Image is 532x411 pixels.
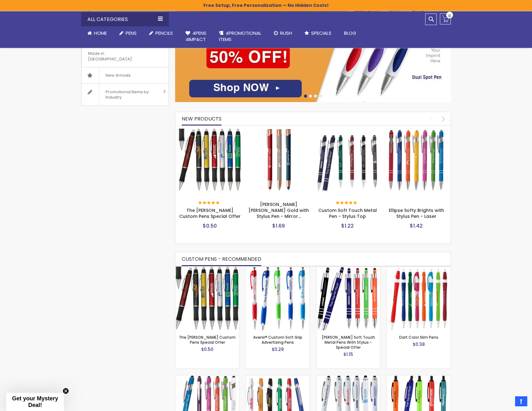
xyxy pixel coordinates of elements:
img: Celeste Soft Touch Metal Pens With Stylus - Special Offer [316,267,380,330]
div: next [438,113,449,124]
a: Ellipse Softy Brights with Stylus Pen - Laser [385,128,448,134]
img: Dart Color slim Pens [387,267,451,330]
img: The Barton Custom Pens Special Offer [179,129,241,191]
button: Close teaser [63,388,69,394]
div: 100% [336,201,358,206]
a: Avenir® Custom Soft Grip Advertising Pens [253,335,302,345]
a: Specials [298,26,338,40]
a: [PERSON_NAME] [PERSON_NAME] Gold with Stylus Pen - Mirror… [248,202,309,220]
span: Blog [344,30,356,36]
a: Home [81,26,113,40]
a: The Barton Custom Pens Special Offer [175,266,239,272]
div: Get your Mystery Deal!Close teaser [6,393,64,411]
span: Promotional Items by Industry [99,84,161,105]
span: $0.38 [413,341,425,347]
div: All Categories [81,13,169,26]
a: New Arrivals [81,67,169,84]
a: Custom Soft Touch Metal Pen - Stylus Top [316,128,379,134]
span: $1.22 [341,222,354,229]
img: Custom Soft Touch Metal Pen - Stylus Top [316,129,379,191]
span: $1.42 [410,222,423,229]
span: $0.29 [272,346,284,352]
span: CUSTOM PENS - RECOMMENDED [182,255,261,263]
a: [PERSON_NAME] Soft Touch Metal Pens With Stylus - Special Offer [322,335,375,350]
a: Rush [268,26,298,40]
a: Ellipse Softy Brights with Stylus Pen - Laser [389,208,444,220]
span: 4PROMOTIONAL ITEMS [219,30,261,43]
a: Escalade Metal-Grip Advertising Pens [246,375,310,380]
a: Pencils [143,26,179,40]
a: The Barton Custom Pens Special Offer [179,128,241,134]
a: Dart Color slim Pens [387,266,451,272]
a: Epic Soft Touch® Custom Pens + Stylus - Special Offer [175,375,239,380]
span: New Arrivals [99,67,137,84]
span: $0.50 [203,222,217,229]
a: Dart Color Slim Pens [399,335,438,340]
span: 4Pens 4impact [185,30,206,43]
iframe: Google Customer Reviews [480,394,532,411]
a: Celeste Soft Touch Metal Pens With Stylus - Special Offer [316,266,380,272]
span: 0 [448,13,451,19]
span: $0.50 [201,346,213,352]
a: Kimberly Logo Stylus Pens - Special Offer [316,375,380,380]
img: Crosby Softy Rose Gold with Stylus Pen - Mirror Laser [248,129,310,191]
span: Rush [280,30,292,36]
img: Ellipse Softy Brights with Stylus Pen - Laser [385,129,448,191]
a: 4Pens4impact [179,26,213,47]
span: Pens [126,30,137,36]
a: Custom Soft Touch Metal Pen - Stylus Top [318,208,377,220]
div: prev [426,113,437,124]
span: New Products [182,115,222,122]
div: 100% [198,201,220,206]
a: The [PERSON_NAME] Custom Pens Special Offer [179,335,236,345]
span: $1.15 [343,351,353,357]
span: Specials [311,30,331,36]
span: Home [94,30,107,36]
a: 0 [440,13,451,24]
a: Neon-Bright Promo Pens - Special Offer [387,375,451,380]
img: Avenir® Custom Soft Grip Advertising Pens [246,267,310,330]
a: 4PROMOTIONALITEMS [213,26,268,47]
a: Blog [338,26,362,40]
a: Made in [GEOGRAPHIC_DATA] [81,34,169,67]
a: Avenir® Custom Soft Grip Advertising Pens [246,266,310,272]
span: Made in [GEOGRAPHIC_DATA] [81,45,153,67]
a: Crosby Softy Rose Gold with Stylus Pen - Mirror Laser [248,128,310,134]
a: Pens [113,26,143,40]
a: Promotional Items by Industry [81,84,169,105]
span: Get your Mystery Deal! [12,395,58,408]
img: The Barton Custom Pens Special Offer [175,267,239,330]
span: $1.69 [272,222,285,229]
a: The [PERSON_NAME] Custom Pens Special Offer [179,208,241,220]
span: Pencils [155,30,173,36]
